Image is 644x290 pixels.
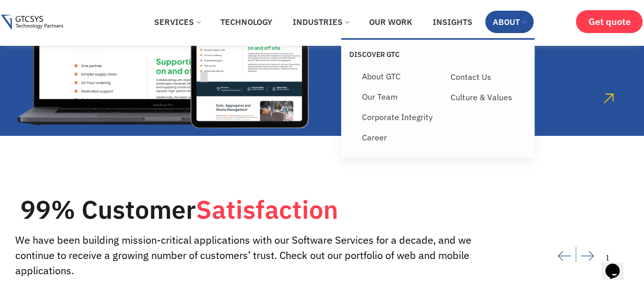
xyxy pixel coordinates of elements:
[354,107,443,127] a: Corporate Integrity
[557,245,571,267] svg: Previous slide
[361,11,420,33] a: Our Work
[354,66,443,86] a: About GTC
[425,11,480,33] a: Insights
[196,193,338,226] span: Satisfaction
[349,50,438,59] p: Discover GTC
[147,11,208,33] a: Services
[588,16,630,27] span: Get quote
[285,11,356,33] a: Industries
[15,233,513,278] p: We have been building mission-critical applications with our Software Services for a decade, and ...
[354,127,443,148] a: Career
[213,11,280,33] a: Technology
[1,15,63,31] img: Gtcsys logo
[580,245,594,267] svg: Next slide
[354,86,443,107] a: Our Team
[576,10,642,33] a: Get quote
[20,197,508,222] h2: 99% Customer
[485,11,534,33] a: About
[443,67,532,87] a: Contact Us
[601,249,634,280] iframe: chat widget
[443,87,532,107] a: Culture & Values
